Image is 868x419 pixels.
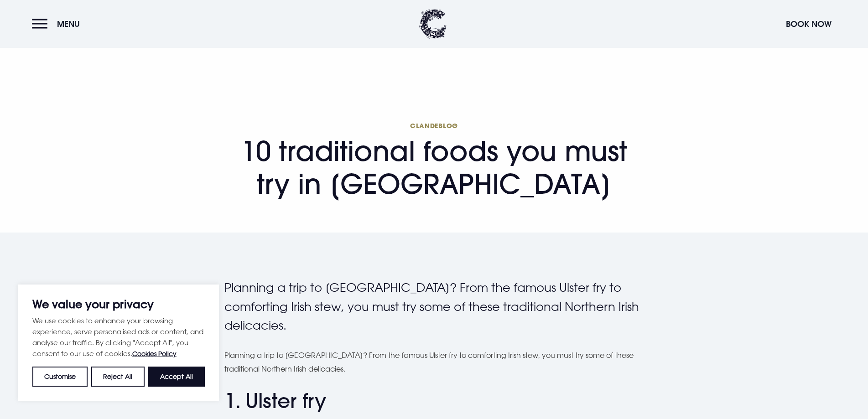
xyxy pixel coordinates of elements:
p: Planning a trip to [GEOGRAPHIC_DATA]? From the famous Ulster fry to comforting Irish stew, you mu... [224,348,644,376]
button: Customise [32,367,88,387]
div: We value your privacy [18,285,219,401]
button: Accept All [148,367,205,387]
p: We use cookies to enhance your browsing experience, serve personalised ads or content, and analys... [32,315,205,359]
p: We value your privacy [32,299,205,310]
button: Menu [32,14,84,34]
img: Clandeboye Lodge [419,9,447,39]
a: Cookies Policy [132,350,177,357]
span: Clandeblog [224,121,644,130]
h1: 10 traditional foods you must try in [GEOGRAPHIC_DATA] [224,121,644,200]
span: Menu [57,19,80,29]
p: Planning a trip to [GEOGRAPHIC_DATA]? From the famous Ulster fry to comforting Irish stew, you mu... [224,278,644,335]
button: Reject All [91,367,144,387]
h2: 1. Ulster fry [224,389,644,413]
button: Book Now [781,14,836,34]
